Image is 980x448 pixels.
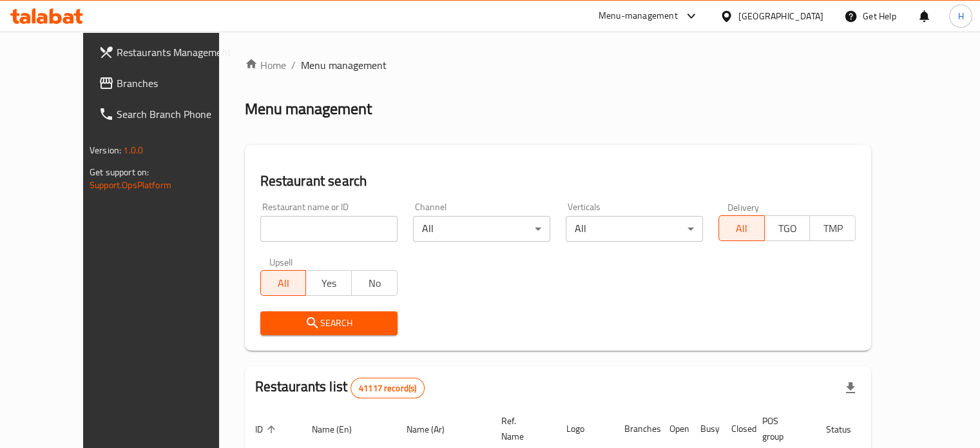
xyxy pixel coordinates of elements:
[90,142,121,159] span: Version:
[957,9,963,23] span: H
[762,413,800,444] span: POS group
[826,422,868,437] span: Status
[269,257,293,266] label: Upsell
[809,215,856,241] button: TMP
[815,219,850,238] span: TMP
[599,8,678,24] div: Menu-management
[245,57,286,73] a: Home
[305,270,352,296] button: Yes
[255,422,280,437] span: ID
[351,378,425,398] div: Total records count
[291,57,296,73] li: /
[271,315,387,331] span: Search
[260,171,856,191] h2: Restaurant search
[117,106,236,122] span: Search Branch Phone
[835,373,866,404] div: Export file
[123,142,143,159] span: 1.0.0
[117,75,236,91] span: Branches
[738,9,823,23] div: [GEOGRAPHIC_DATA]
[255,377,425,398] h2: Restaurants list
[566,216,703,242] div: All
[764,215,811,241] button: TGO
[301,57,387,73] span: Menu management
[357,274,392,293] span: No
[245,99,372,119] h2: Menu management
[724,219,760,238] span: All
[727,202,760,211] label: Delivery
[260,311,398,335] button: Search
[501,413,541,444] span: Ref. Name
[312,422,369,437] span: Name (En)
[88,37,247,68] a: Restaurants Management
[260,270,307,296] button: All
[351,270,398,296] button: No
[260,216,398,242] input: Search for restaurant name or ID..
[407,422,461,437] span: Name (Ar)
[351,382,424,394] span: 41117 record(s)
[90,164,149,180] span: Get support on:
[245,57,871,73] nav: breadcrumb
[718,215,765,241] button: All
[266,274,302,293] span: All
[413,216,550,242] div: All
[770,219,805,238] span: TGO
[88,99,247,130] a: Search Branch Phone
[117,44,236,60] span: Restaurants Management
[90,177,171,193] a: Support.OpsPlatform
[88,68,247,99] a: Branches
[311,274,347,293] span: Yes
